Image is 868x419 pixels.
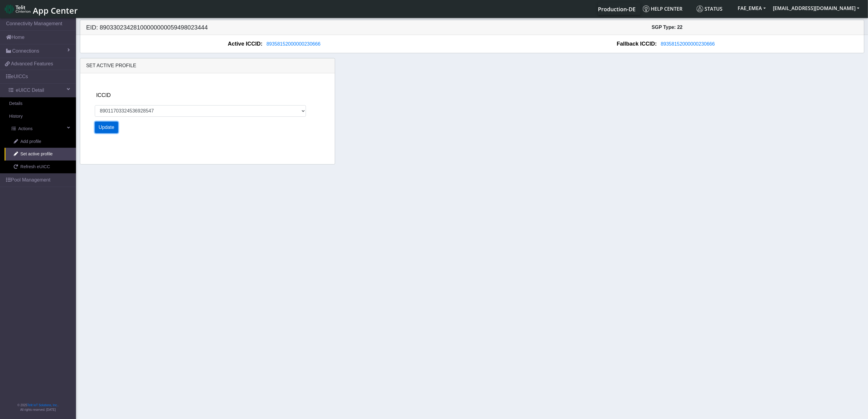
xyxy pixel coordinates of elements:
a: Status [694,3,734,15]
span: SGP Type: 22 [652,25,683,30]
span: Connections [12,47,39,55]
span: eUICC Detail [16,87,44,94]
span: Add profile [20,138,41,145]
span: 89358152000000230666 [661,41,715,47]
h5: EID: 89033023428100000000059498023444 [82,24,472,31]
label: ICCID [96,91,111,99]
a: Add profile [5,135,76,148]
span: 89358152000000230666 [266,41,321,47]
a: Actions [2,123,76,135]
a: Refresh eUICC [5,161,76,173]
span: Production-DE [598,5,636,13]
a: Your current platform instance [598,3,636,15]
span: Set active profile [86,63,136,68]
a: App Center [5,2,77,16]
span: Refresh eUICC [20,164,50,170]
button: Update [95,122,118,133]
a: eUICC Detail [2,84,76,97]
span: Status [697,5,723,12]
button: 89358152000000230666 [262,40,324,48]
a: Set active profile [5,148,76,161]
span: Actions [18,126,33,132]
span: Active ICCID: [228,40,262,48]
span: App Center [33,5,78,16]
span: Help center [643,5,683,12]
button: 89358152000000230666 [657,40,719,48]
span: Advanced Features [11,60,53,68]
a: Telit IoT Solutions, Inc. [27,403,58,407]
button: FAE_EMEA [734,3,770,14]
button: [EMAIL_ADDRESS][DOMAIN_NAME] [770,3,863,14]
img: knowledge.svg [643,5,650,12]
a: Help center [640,3,694,15]
img: logo-telit-cinterion-gw-new.png [5,4,30,14]
span: Set active profile [20,151,53,158]
span: Fallback ICCID: [617,40,657,48]
img: status.svg [697,5,703,12]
